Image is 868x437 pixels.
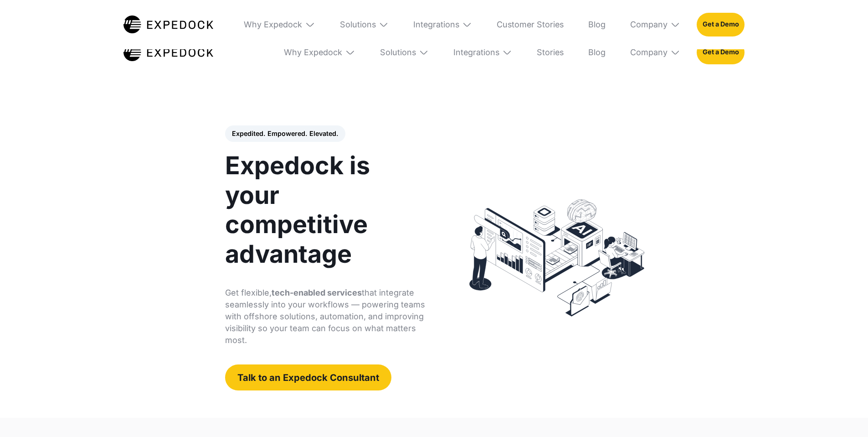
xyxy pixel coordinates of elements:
[697,13,745,36] a: Get a Demo
[372,28,437,77] div: Solutions
[453,47,499,57] div: Integrations
[580,28,614,77] a: Blog
[622,28,688,77] div: Company
[225,151,427,269] h1: Expedock is your competitive advantage
[340,20,376,30] div: Solutions
[822,393,868,437] iframe: Chat Widget
[413,20,459,30] div: Integrations
[630,20,668,30] div: Company
[529,28,572,77] a: Stories
[272,288,362,297] strong: tech-enabled services
[276,28,363,77] div: Why Expedock
[244,20,302,30] div: Why Expedock
[225,364,391,390] a: Talk to an Expedock Consultant
[445,28,520,77] div: Integrations
[630,47,668,57] div: Company
[225,287,427,346] p: Get flexible, that integrate seamlessly into your workflows — powering teams with offshore soluti...
[697,41,745,64] a: Get a Demo
[380,47,416,57] div: Solutions
[284,47,342,57] div: Why Expedock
